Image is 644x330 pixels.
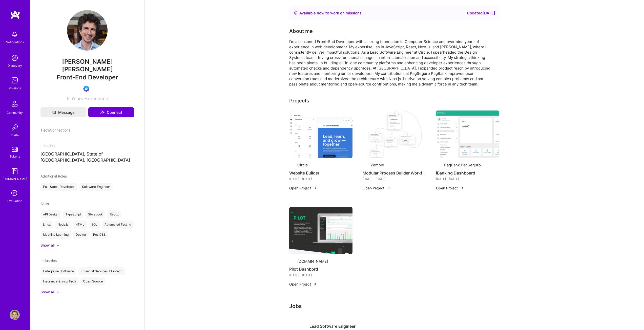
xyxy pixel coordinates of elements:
div: Show all [40,243,54,248]
div: Open Source [80,277,105,285]
div: Software Engineer [79,183,113,191]
div: SQL [89,221,100,229]
div: Financial Services / Fintech [78,267,125,275]
span: Front-End Developer [57,74,118,81]
img: Pilot Dashbord [289,207,352,254]
div: About me [289,27,313,35]
div: Enterprise Software [40,267,76,275]
div: API Design [40,210,61,218]
div: Evaluation [7,198,22,204]
i: icon Mail [52,111,56,114]
p: [GEOGRAPHIC_DATA], State of [GEOGRAPHIC_DATA], [GEOGRAPHIC_DATA] [40,151,134,163]
img: arrow-right [386,186,390,190]
img: Company logo [289,162,295,168]
img: Availability [293,11,297,15]
div: Node.js [55,221,71,229]
img: Invite [10,122,20,133]
div: Available now to work on missions . [299,10,363,16]
button: Open Project [436,185,464,191]
img: logo [10,10,20,19]
div: Circle [297,162,308,168]
div: Projects [289,97,309,104]
img: Company logo [363,162,369,168]
img: Modular Process Builder Workflow [363,111,426,158]
span: Skills [40,202,49,206]
div: PagBank PagSeguro [444,162,481,168]
img: Company logo [289,258,295,264]
img: Website Builder [289,111,352,158]
h4: Modular Process Builder Workflow [363,170,426,176]
h4: iBanking Dashboard [436,170,499,176]
img: User Avatar [10,310,20,320]
img: Company logo [436,162,442,168]
button: Connect [88,107,134,117]
div: I'm a seasoned Front-End Developer with a strong foundation in Computer Science and over nine yea... [289,39,492,87]
img: bell [10,29,20,39]
img: Community [9,98,21,110]
div: Docker [73,231,89,239]
h4: Website Builder [289,170,352,176]
div: Community [7,110,23,115]
div: Zemble [371,162,384,168]
span: 9 [67,96,70,101]
div: HTML [73,221,87,229]
div: Location [40,143,134,148]
div: [DOMAIN_NAME] [3,176,27,182]
img: iBanking Dashboard [436,111,499,158]
h4: Lead Software Engineer [309,323,356,329]
div: Automated Testing [102,221,134,229]
button: Open Project [363,185,390,191]
div: Show all [40,290,54,295]
div: [DOMAIN_NAME] [297,259,328,264]
span: Industries [40,258,57,263]
img: teamwork [10,75,20,85]
div: Discovery [8,63,22,68]
img: discovery [10,53,20,63]
img: guide book [10,166,20,176]
img: User Avatar [67,10,108,51]
div: Invite [11,133,19,138]
div: TypeScript [63,210,84,218]
div: Tokens [10,154,20,159]
img: Evaluation Call Booked [83,86,89,92]
i: icon SelectionTeam [10,189,19,198]
div: [DATE] - [DATE] [289,176,352,182]
div: Redux [107,210,121,218]
div: Machine Learning [40,231,71,239]
span: Additional Roles [40,174,67,178]
span: [PERSON_NAME] [PERSON_NAME] [40,58,134,73]
button: Open Project [289,281,317,287]
div: [DATE] - [DATE] [363,176,426,182]
div: [DATE] - [DATE] [436,176,499,182]
i: icon Connect [100,110,105,115]
div: Missions [9,85,21,91]
button: Message [40,107,86,117]
div: Storybook [86,210,105,218]
h3: Jobs [289,303,499,309]
img: arrow-right [313,186,317,190]
div: Updated [DATE] [467,10,495,16]
div: PostCSS [91,231,108,239]
a: User Avatar [8,310,21,320]
span: Years Experience [71,96,108,101]
div: Notifications [6,39,24,45]
img: arrow-right [460,186,464,190]
span: Tiso's Connections [40,127,70,133]
button: Open Project [289,185,317,191]
img: arrow-right [313,282,317,286]
div: Full-Stack Developer [40,183,77,191]
div: Linux [40,221,53,229]
img: tokens [12,147,18,152]
div: Insurance & InsurTech [40,277,78,285]
div: [DATE] - [DATE] [289,272,352,278]
h4: Pilot Dashbord [289,266,352,272]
